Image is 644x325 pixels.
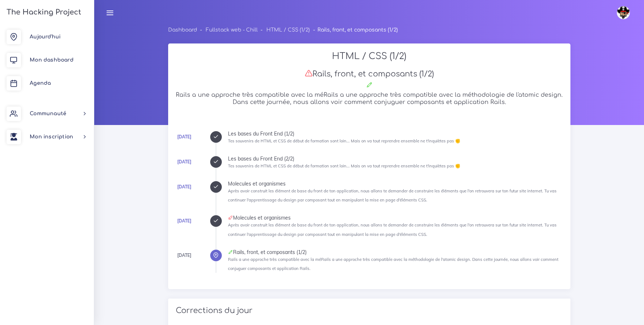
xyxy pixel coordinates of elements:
h3: Rails, front, et composants (1/2) [176,69,563,79]
div: Les bases du Front End (1/2) [228,131,563,136]
h3: The Hacking Project [4,8,81,16]
i: Corrections cette journée là [366,82,373,88]
div: Les bases du Front End (2/2) [228,156,563,161]
span: Communauté [30,111,66,116]
span: Mon inscription [30,134,73,139]
a: HTML / CSS (1/2) [266,27,310,33]
h2: HTML / CSS (1/2) [176,51,563,62]
img: avatar [617,6,630,19]
h5: Rails a une approche très compatible avec la méRails a une approche très compatible avec la métho... [176,92,563,105]
small: Rails a une approche très compatible avec la méRails a une approche très compatible avec la métho... [228,257,558,271]
span: Agenda [30,80,51,86]
small: Tes souvenirs de HTML et CSS de début de formation sont loin... Mais on va tout reprendre ensembl... [228,138,460,143]
a: [DATE] [177,218,191,224]
a: [DATE] [177,159,191,164]
div: Molecules et organismes [228,215,563,220]
span: Aujourd'hui [30,34,61,39]
small: Après avoir construit les élément de base du front de ton application, nous allons te demander de... [228,222,557,237]
i: Attention : nous n'avons pas encore reçu ton projet aujourd'hui. N'oublie pas de le soumettre en ... [305,69,312,77]
div: Rails, front, et composants (1/2) [228,250,563,255]
a: Fullstack web - Chill [206,27,258,33]
a: [DATE] [177,134,191,139]
i: Corrections cette journée là [228,250,233,255]
small: Tes souvenirs de HTML et CSS de début de formation sont loin... Mais on va tout reprendre ensembl... [228,163,460,168]
small: Après avoir construit les élément de base du front de ton application, nous allons te demander de... [228,188,557,203]
a: [DATE] [177,184,191,189]
div: Molecules et organismes [228,181,563,186]
span: Mon dashboard [30,57,74,63]
i: Projet à rendre ce jour-là [228,215,233,220]
h3: Corrections du jour [176,306,563,315]
div: [DATE] [177,251,191,259]
li: Rails, front, et composants (1/2) [310,25,398,34]
a: Dashboard [168,27,197,33]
